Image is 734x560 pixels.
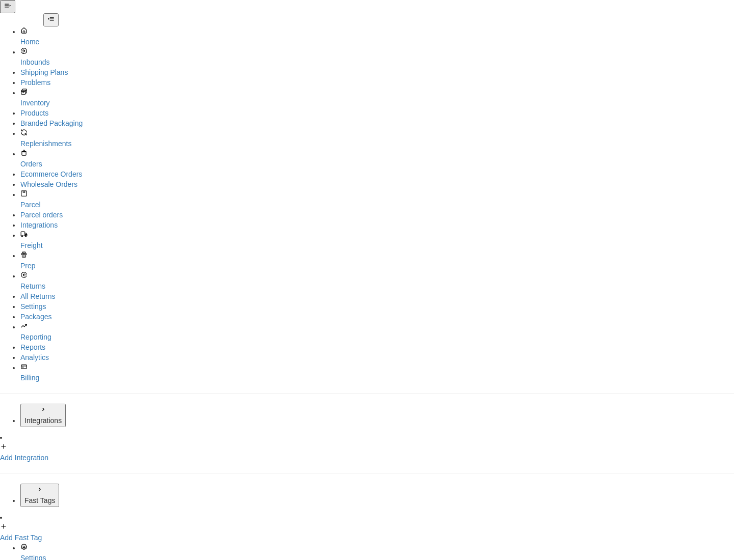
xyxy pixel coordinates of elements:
div: Inbounds [20,57,734,67]
a: Ecommerce Orders [20,169,734,179]
div: Freight [20,240,734,250]
a: Settings [20,301,734,312]
div: Inventory [20,98,734,108]
a: Reporting [20,322,734,342]
a: Home [20,26,734,47]
a: Shipping Plans [20,67,734,77]
a: All Returns [20,291,734,301]
div: Fast Tags [24,495,55,506]
div: Billing [20,373,734,383]
a: Parcel [20,189,734,210]
a: Returns [20,271,734,291]
a: Problems [20,77,734,88]
a: Orders [20,149,734,169]
a: Replenishments [20,128,734,149]
div: Prep [20,261,734,271]
a: Inventory [20,88,734,108]
a: Wholesale Orders [20,179,734,189]
div: Home [20,37,734,47]
div: Reporting [20,332,734,342]
a: Parcel orders [20,210,734,220]
a: Integrations [20,220,734,230]
a: Freight [20,230,734,250]
div: Orders [20,159,734,169]
a: Analytics [20,352,734,362]
div: Parcel [20,200,734,210]
a: Branded Packaging [20,118,734,128]
button: Fast Tags [20,484,59,507]
div: Integrations [24,415,62,426]
button: Close Navigation [43,13,59,26]
div: Returns [20,281,734,291]
button: Integrations [20,404,66,427]
a: Reports [20,342,734,352]
div: Replenishments [20,138,734,149]
a: Prep [20,250,734,271]
a: Products [20,108,734,118]
a: Billing [20,362,734,383]
a: Inbounds [20,47,734,67]
a: Packages [20,312,734,322]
